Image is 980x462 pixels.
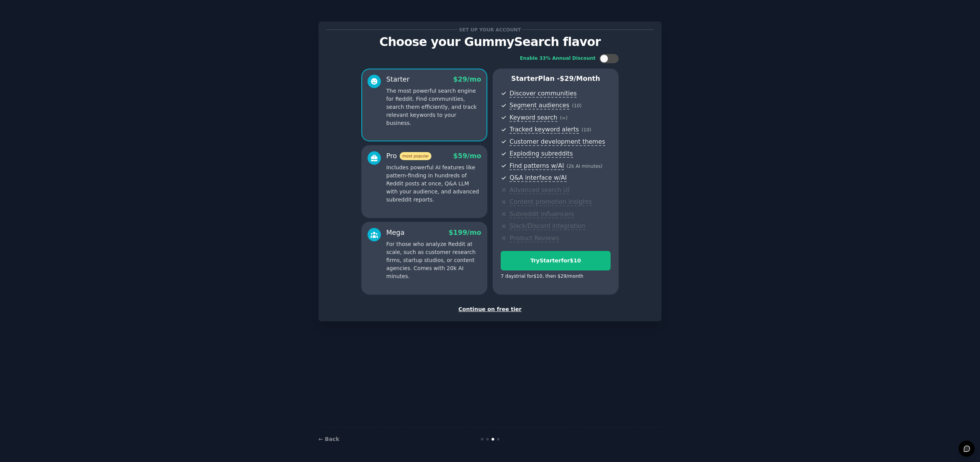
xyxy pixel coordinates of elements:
span: Slack/Discord integration [510,222,585,230]
span: Product Reviews [510,234,559,242]
p: Choose your GummySearch flavor [327,35,653,49]
span: Content promotion insights [510,198,592,206]
a: ← Back [318,436,339,442]
p: For those who analyze Reddit at scale, such as customer research firms, startup studios, or conte... [386,240,481,280]
span: ( 10 ) [581,127,591,133]
div: Mega [386,228,405,238]
span: Segment audiences [510,102,569,110]
span: Discover communities [510,90,577,98]
div: 7 days trial for $10 , then $ 29 /month [501,273,583,280]
span: Set up your account [458,26,523,34]
span: $ 29 /month [560,75,600,82]
span: Tracked keyword alerts [510,126,579,134]
span: $ 199 /mo [449,229,481,236]
span: $ 59 /mo [453,152,481,160]
div: Continue on free tier [327,305,653,313]
span: $ 29 /mo [453,75,481,83]
span: ( 2k AI minutes ) [567,164,603,169]
span: ( ∞ ) [560,115,568,121]
span: Customer development themes [510,138,605,146]
span: Q&A interface w/AI [510,174,567,182]
span: Keyword search [510,114,557,122]
div: Enable 33% Annual Discount [520,55,596,62]
span: Subreddit influencers [510,210,574,218]
button: TryStarterfor$10 [501,251,611,270]
p: Starter Plan - [501,74,611,84]
p: Includes powerful AI features like pattern-finding in hundreds of Reddit posts at once, Q&A LLM w... [386,164,481,204]
div: Try Starter for $10 [501,257,610,265]
div: Pro [386,151,431,161]
div: Starter [386,75,410,84]
p: The most powerful search engine for Reddit. Find communities, search them efficiently, and track ... [386,87,481,127]
span: Exploding subreddits [510,150,573,158]
span: most popular [400,152,432,160]
span: ( 10 ) [572,103,581,108]
span: Find patterns w/AI [510,162,564,170]
span: Advanced search UI [510,186,569,194]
